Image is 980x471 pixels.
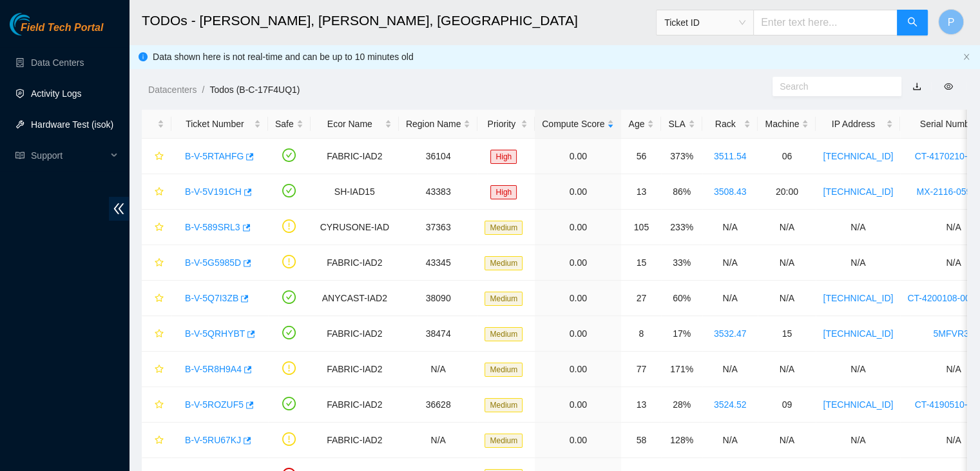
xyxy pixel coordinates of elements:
[399,316,478,352] td: 38474
[714,186,747,197] a: 3508.43
[185,222,240,232] a: B-V-589SRL3
[155,436,164,446] span: star
[621,281,661,316] td: 27
[149,181,164,202] button: star
[535,174,621,210] td: 0.00
[702,210,758,245] td: N/A
[399,387,478,423] td: 36628
[185,151,244,161] a: B-V-5RTAHFG
[661,245,702,281] td: 33%
[535,387,621,423] td: 0.00
[485,256,523,270] span: Medium
[155,258,164,268] span: star
[702,245,758,281] td: N/A
[311,352,399,387] td: FABRIC-IAD2
[823,293,893,303] a: [TECHNICAL_ID]
[185,364,242,374] a: B-V-5R8H9A4
[31,143,107,168] span: Support
[311,139,399,174] td: FABRIC-IAD2
[10,13,65,35] img: Akamai Technologies
[816,352,900,387] td: N/A
[485,327,523,341] span: Medium
[185,435,241,445] a: B-V-5RU67KJ
[661,174,702,210] td: 86%
[399,139,478,174] td: 36104
[282,397,296,410] span: check-circle
[621,245,661,281] td: 15
[664,13,745,32] span: Ticket ID
[661,316,702,352] td: 17%
[155,365,164,375] span: star
[485,292,523,306] span: Medium
[399,423,478,458] td: N/A
[490,150,517,164] span: High
[282,361,296,375] span: exclamation-circle
[780,79,884,94] input: Search
[399,352,478,387] td: N/A
[155,400,164,410] span: star
[282,184,296,197] span: check-circle
[202,85,204,95] span: /
[311,245,399,281] td: FABRIC-IAD2
[535,281,621,316] td: 0.00
[621,387,661,423] td: 13
[15,151,24,160] span: read
[535,139,621,174] td: 0.00
[758,352,816,387] td: N/A
[758,139,816,174] td: 06
[816,210,900,245] td: N/A
[311,210,399,245] td: CYRUSONE-IAD
[621,316,661,352] td: 8
[149,430,164,450] button: star
[944,82,953,91] span: eye
[282,326,296,339] span: check-circle
[311,316,399,352] td: FABRIC-IAD2
[535,210,621,245] td: 0.00
[661,281,702,316] td: 60%
[485,221,523,235] span: Medium
[621,210,661,245] td: 105
[758,281,816,316] td: N/A
[661,387,702,423] td: 28%
[963,53,970,61] button: close
[155,152,164,162] span: star
[31,57,84,68] a: Data Centers
[816,423,900,458] td: N/A
[282,255,296,268] span: exclamation-circle
[903,76,931,97] button: download
[149,252,164,273] button: star
[109,197,129,221] span: double-left
[758,245,816,281] td: N/A
[209,85,300,95] a: Todos (B-C-17F4UQ1)
[714,328,747,339] a: 3532.47
[31,88,82,99] a: Activity Logs
[149,217,164,237] button: star
[311,423,399,458] td: FABRIC-IAD2
[490,185,517,199] span: High
[758,210,816,245] td: N/A
[702,352,758,387] td: N/A
[485,434,523,448] span: Medium
[661,210,702,245] td: 233%
[282,432,296,446] span: exclamation-circle
[149,288,164,308] button: star
[758,316,816,352] td: 15
[311,387,399,423] td: FABRIC-IAD2
[148,85,197,95] a: Datacenters
[399,174,478,210] td: 43383
[185,257,241,268] a: B-V-5G5985D
[149,323,164,344] button: star
[185,186,242,197] a: B-V-5V191CH
[10,23,103,40] a: Akamai TechnologiesField Tech Portal
[621,423,661,458] td: 58
[155,294,164,304] span: star
[535,316,621,352] td: 0.00
[758,174,816,210] td: 20:00
[311,281,399,316] td: ANYCAST-IAD2
[535,423,621,458] td: 0.00
[661,423,702,458] td: 128%
[753,10,898,35] input: Enter text here...
[282,290,296,304] span: check-circle
[535,245,621,281] td: 0.00
[897,10,928,35] button: search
